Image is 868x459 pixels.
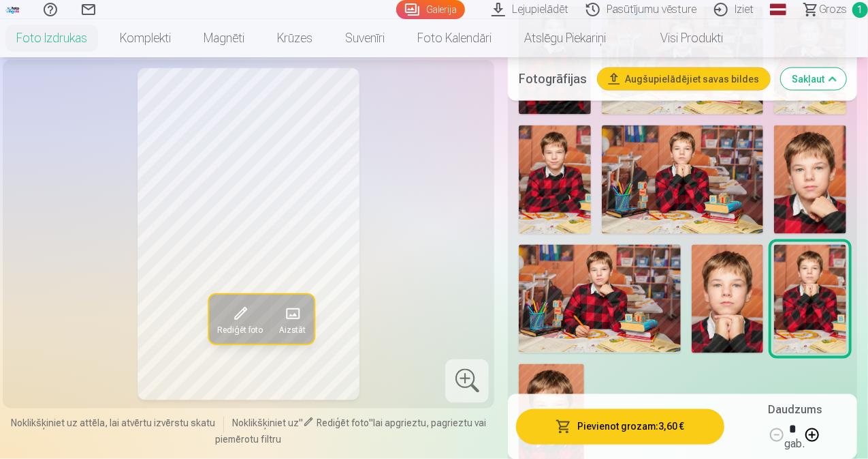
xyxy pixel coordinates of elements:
[11,417,215,430] span: Noklikšķiniet uz attēla, lai atvērtu izvērstu skatu
[103,19,187,57] a: Komplekti
[271,295,314,344] button: Aizstāt
[232,418,299,429] span: Noklikšķiniet uz
[852,2,868,18] span: 1
[216,418,487,445] span: lai apgrieztu, pagrieztu vai piemērotu filtru
[261,19,329,57] a: Krūzes
[209,295,271,344] button: Rediģēt foto
[401,19,508,57] a: Foto kalendāri
[819,1,847,18] span: Grozs
[329,19,401,57] a: Suvenīri
[622,19,739,57] a: Visi produkti
[508,19,622,57] a: Atslēgu piekariņi
[187,19,261,57] a: Magnēti
[781,68,846,90] button: Sakļaut
[519,70,587,89] h5: Fotogrāfijas
[768,402,822,418] h5: Daudzums
[299,418,303,429] span: "
[5,5,20,14] img: /fa1
[317,418,369,429] span: Rediģēt foto
[598,68,770,90] button: Augšupielādējiet savas bildes
[279,325,306,336] span: Aizstāt
[217,325,263,336] span: Rediģēt foto
[369,418,373,429] span: "
[516,409,724,444] button: Pievienot grozam:3,60 €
